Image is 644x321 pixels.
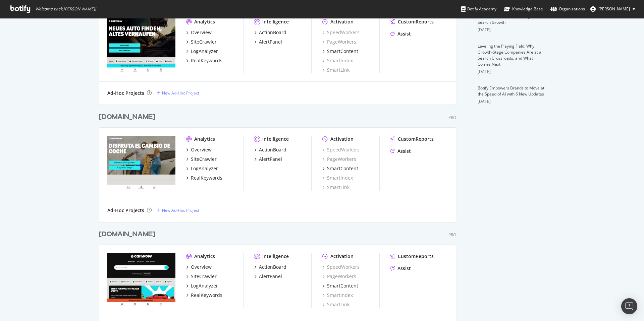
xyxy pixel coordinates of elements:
[107,18,175,73] img: www.carwow.de
[262,253,289,260] div: Intelligence
[186,39,217,45] a: SiteCrawler
[254,146,286,153] a: ActionBoard
[322,301,350,308] a: SmartLink
[397,148,411,154] div: Assist
[191,156,217,163] div: SiteCrawler
[322,57,353,64] a: SmartIndex
[254,264,286,270] a: ActionBoard
[254,29,286,36] a: ActionBoard
[504,6,543,12] div: Knowledge Base
[478,69,545,75] div: [DATE]
[191,264,212,270] div: Overview
[390,253,434,260] a: CustomReports
[322,165,358,172] a: SmartContent
[322,273,356,280] a: PageWorkers
[598,6,630,12] span: Ting Liu
[322,29,360,36] a: SpeedWorkers
[330,136,354,142] div: Activation
[259,156,282,163] div: AlertPanel
[259,146,286,153] div: ActionBoard
[157,90,199,96] a: New Ad-Hoc Project
[191,29,212,36] div: Overview
[259,39,282,45] div: AlertPanel
[186,264,212,270] a: Overview
[390,18,434,25] a: CustomReports
[327,282,358,289] div: SmartContent
[191,57,222,64] div: RealKeywords
[322,175,353,181] a: SmartIndex
[191,48,218,55] div: LogAnalyzer
[461,6,496,12] div: Botify Academy
[107,136,175,190] img: www.carwow.es
[191,146,212,153] div: Overview
[322,39,356,45] a: PageWorkers
[397,30,411,37] div: Assist
[35,6,96,12] span: Welcome back, [PERSON_NAME] !
[327,165,358,172] div: SmartContent
[585,4,641,14] button: [PERSON_NAME]
[550,6,585,12] div: Organizations
[390,136,434,142] a: CustomReports
[322,156,356,163] a: PageWorkers
[99,112,155,122] div: [DOMAIN_NAME]
[186,273,217,280] a: SiteCrawler
[186,146,212,153] a: Overview
[186,165,218,172] a: LogAnalyzer
[186,175,222,181] a: RealKeywords
[157,207,199,213] a: New Ad-Hoc Project
[398,253,434,260] div: CustomReports
[186,156,217,163] a: SiteCrawler
[322,184,350,191] a: SmartLink
[448,232,456,238] div: Pro
[186,292,222,299] a: RealKeywords
[191,175,222,181] div: RealKeywords
[191,292,222,299] div: RealKeywords
[254,39,282,45] a: AlertPanel
[327,48,358,55] div: SmartContent
[390,148,411,154] a: Assist
[254,273,282,280] a: AlertPanel
[390,30,411,37] a: Assist
[478,7,542,25] a: Why Mid-Sized Brands Should Use IndexNow to Accelerate Organic Search Growth
[448,115,456,120] div: Pro
[99,112,158,122] a: [DOMAIN_NAME]
[99,230,155,239] div: [DOMAIN_NAME]
[99,230,158,239] a: [DOMAIN_NAME]
[194,253,215,260] div: Analytics
[322,67,350,73] a: SmartLink
[191,165,218,172] div: LogAnalyzer
[262,18,289,25] div: Intelligence
[107,207,144,214] div: Ad-Hoc Projects
[191,282,218,289] div: LogAnalyzer
[259,29,286,36] div: ActionBoard
[478,43,541,67] a: Leveling the Playing Field: Why Growth-Stage Companies Are at a Search Crossroads, and What Comes...
[322,264,360,270] a: SpeedWorkers
[390,265,411,272] a: Assist
[398,18,434,25] div: CustomReports
[259,264,286,270] div: ActionBoard
[254,156,282,163] a: AlertPanel
[398,136,434,142] div: CustomReports
[478,99,545,105] div: [DATE]
[478,27,545,33] div: [DATE]
[322,48,358,55] a: SmartContent
[322,292,353,299] div: SmartIndex
[478,85,544,97] a: Botify Empowers Brands to Move at the Speed of AI with 6 New Updates
[259,273,282,280] div: AlertPanel
[330,253,354,260] div: Activation
[322,146,360,153] a: SpeedWorkers
[330,18,354,25] div: Activation
[191,39,217,45] div: SiteCrawler
[191,273,217,280] div: SiteCrawler
[107,90,144,97] div: Ad-Hoc Projects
